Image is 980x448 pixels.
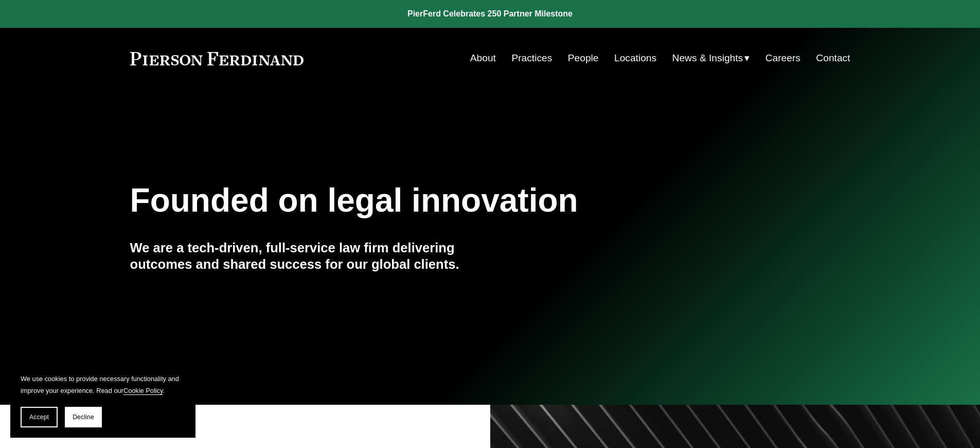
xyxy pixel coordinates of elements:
[614,48,656,68] a: Locations
[29,413,49,421] span: Accept
[816,48,850,68] a: Contact
[765,48,800,68] a: Careers
[672,49,743,67] span: News & Insights
[65,407,102,427] button: Decline
[130,239,490,273] h4: We are a tech-driven, full-service law firm delivering outcomes and shared success for our global...
[511,48,552,68] a: Practices
[123,387,163,394] a: Cookie Policy
[470,48,496,68] a: About
[21,373,185,397] p: We use cookies to provide necessary functionality and improve your experience. Read our .
[130,182,730,219] h1: Founded on legal innovation
[568,48,599,68] a: People
[73,413,94,421] span: Decline
[10,363,195,438] section: Cookie banner
[21,407,58,427] button: Accept
[672,48,750,68] a: folder dropdown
